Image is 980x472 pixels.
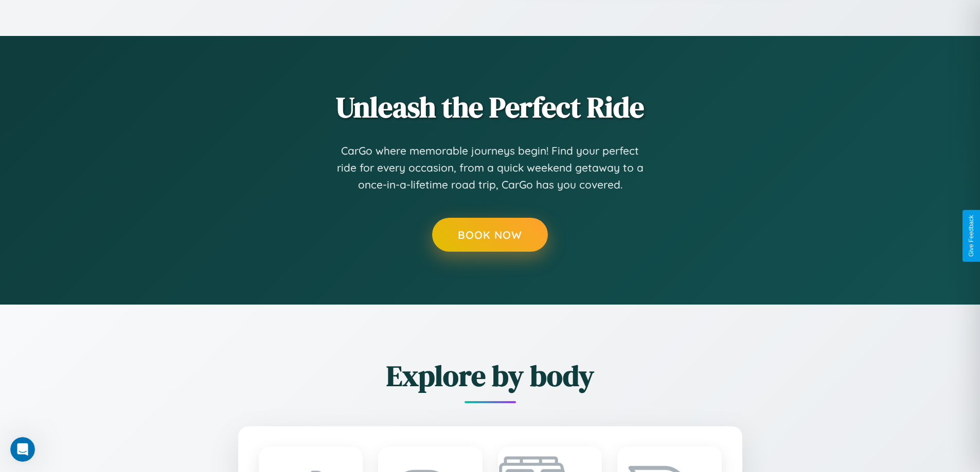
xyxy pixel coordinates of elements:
h2: Explore by body [182,356,799,395]
iframe: Intercom live chat [10,437,35,462]
div: Give Feedback [968,215,975,257]
button: Book Now [432,218,548,252]
p: CarGo where memorable journeys begin! Find your perfect ride for every occasion, from a quick wee... [336,142,645,194]
h2: Unleash the Perfect Ride [182,87,799,127]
